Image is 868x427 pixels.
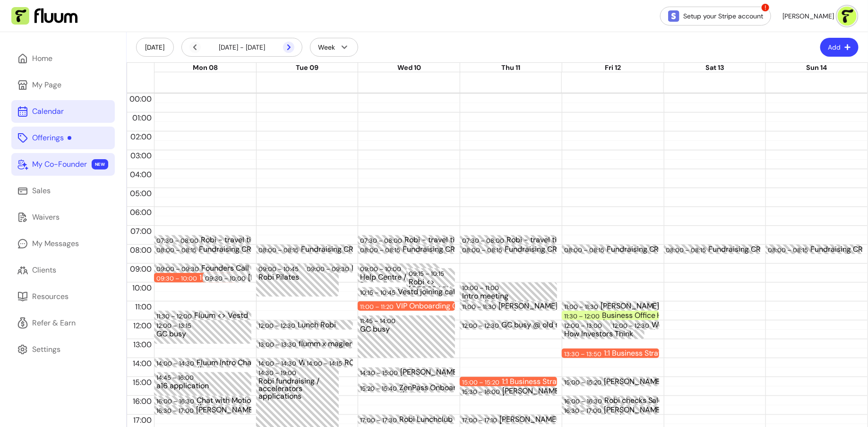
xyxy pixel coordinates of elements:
div: 09:00 – 10:45Robi Pilates [256,264,339,297]
div: [PERSON_NAME] Pedersoli and [PERSON_NAME] [400,368,493,376]
a: Waivers [11,206,115,229]
div: 15:30 – 16:00[PERSON_NAME] <> [PERSON_NAME] - LinkedIn Content [460,386,557,396]
div: 11:30 – 12:00Fluum <> Vestd [154,311,251,320]
div: 16:00 – 16:30 [156,397,197,406]
div: Resources [32,291,69,302]
div: 07:30 – 08:00Robi - travel time to Old Sessions [154,235,251,245]
span: 00:00 [127,94,154,104]
div: 13:00 – 13:30flumm x magier [256,339,353,349]
div: GC busy @ old sessions [501,321,594,329]
div: Help Centre / Demo Recording [360,273,438,282]
div: Home [32,53,52,64]
div: ZenPass Onboarding Call ([PERSON_NAME]) [399,384,492,392]
div: 08:00 – 08:15 [360,246,403,255]
div: 11:30 – 12:00 [156,312,194,321]
div: 11:00 – 11:30 [564,302,601,311]
button: Mon 08 [193,63,218,73]
div: [PERSON_NAME] [PERSON_NAME] and [PERSON_NAME] [248,274,292,282]
div: Fundraising CRM Update [505,246,597,253]
div: 11:45 – 14:00GC busy [358,316,455,358]
div: Founders Call [201,265,294,272]
div: 07:30 – 08:00Robi - travel time to Old Sessions [460,235,557,245]
div: 16:30 – 17:00[PERSON_NAME] (Fluum Intro) [562,405,659,415]
div: 12:00 – 12:30 [462,321,501,330]
div: ROBI - Lemlist Call Chaser [345,359,389,367]
div: 08:00 – 08:15Fundraising CRM Update [765,245,863,254]
div: 09:00 – 10:45 [258,265,301,273]
div: 15:20 – 15:40 [360,384,399,393]
a: Sales [11,179,115,202]
div: Robi to reach out to [PERSON_NAME] [352,265,396,272]
div: Fluum <> Vestd [194,312,287,319]
div: [PERSON_NAME] <> Fluum - Intro Call [196,406,289,414]
div: 16:00 – 16:30Chat with MotionGility 👋 ([PERSON_NAME]) [154,396,251,405]
button: Add [820,38,859,57]
div: a16 application [156,382,249,395]
span: 02:00 [128,132,154,142]
div: 13:30 – 13:501:1 Business Strategy with Fluum Founder [562,349,659,358]
div: My Page [32,79,61,91]
div: Fluum Intro Chat ([PERSON_NAME] ) [197,359,289,367]
div: 11:00 – 11:30 [462,302,498,311]
div: Robi <> [GEOGRAPHIC_DATA] [409,278,453,286]
div: [PERSON_NAME] Weekly Catch Up [601,302,693,310]
div: 14:30 – 19:00 [258,368,299,377]
span: 16:00 [130,396,154,406]
div: flumm x magier [299,340,391,348]
div: Sales [32,185,51,196]
button: Tue 09 [296,63,318,73]
span: 13:00 [131,340,154,350]
div: 14:00 – 14:15 [307,359,345,368]
div: 12:00 – 12:30 [613,321,652,330]
div: 09:00 – 09:30Founders Call [154,264,251,273]
div: 14:00 – 14:30 [156,359,197,368]
div: 17:00 – 17:30 [360,416,399,425]
span: 15:00 [130,377,154,387]
div: Fundraising CRM Update [709,246,801,253]
div: 09:00 – 09:30 [307,265,352,273]
div: Robi Lunchclub [399,416,492,423]
div: 13:00 – 13:30 [258,340,299,349]
span: Sun 14 [807,63,827,72]
a: Settings [11,338,115,361]
div: Waivers [32,212,60,223]
button: Wed 10 [397,63,421,73]
div: Vestd joining call confirmation: [PERSON_NAME] Pedersoli and [PERSON_NAME] [398,288,490,296]
span: Wed 10 [397,63,421,72]
button: Week [310,38,358,57]
span: 10:00 [130,283,154,293]
img: avatar [838,7,857,26]
span: Sat 13 [705,63,724,72]
div: 16:30 – 17:00 [564,406,604,415]
a: Resources [11,285,115,308]
button: [DATE] [136,38,174,57]
div: 12:00 – 13:15 [156,321,194,330]
div: 09:00 – 09:30 [156,265,201,273]
div: Refer & Earn [32,317,76,329]
div: 1-1 Monthly Business Consultation with Fluum Founders [199,274,277,282]
div: 10:15 – 10:45 [360,288,398,297]
div: 09:30 – 10:00[PERSON_NAME] [PERSON_NAME] and [PERSON_NAME] [203,273,251,282]
div: Robi Pilates [258,273,336,296]
div: 08:00 – 08:15 [258,246,301,255]
img: Fluum Logo [11,7,77,25]
div: [PERSON_NAME] (Fluum Intro) [604,406,696,414]
div: Calendar [32,106,64,117]
div: Offerings [32,132,71,144]
span: 14:00 [130,359,154,368]
span: 01:00 [130,113,154,123]
span: 03:00 [128,151,154,161]
div: 14:30 – 15:00 [360,368,400,377]
div: 14:00 – 14:30 [258,359,299,368]
div: 08:00 – 08:15 [462,246,505,255]
div: 1:1 Business Strategy with Fluum Founder [604,350,696,357]
span: 06:00 [128,207,154,217]
div: 07:30 – 08:00Robi - travel time to Old Sessions [358,235,455,245]
div: 15:00 – 15:20 [462,378,502,387]
div: 11:30 – 12:00 [564,312,602,321]
div: Business Office Hours (with Fluum Founders) (3 / 50) [602,312,695,319]
div: How Investors Think [564,330,642,338]
div: 15:20 – 15:40ZenPass Onboarding Call ([PERSON_NAME]) [358,383,455,393]
div: My Messages [32,238,79,249]
div: Robi - travel time to Old Sessions [404,236,497,244]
